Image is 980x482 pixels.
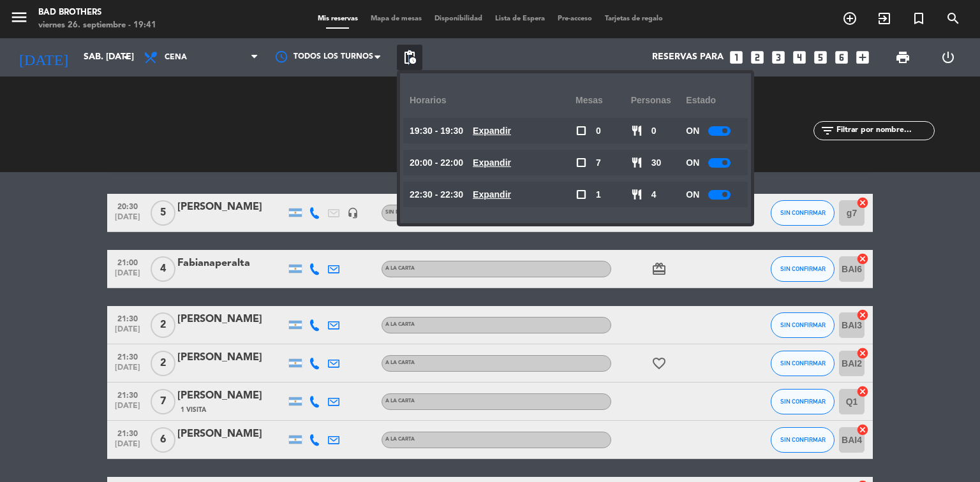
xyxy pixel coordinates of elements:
span: Reservas para [652,52,724,62]
div: LOG OUT [925,38,970,77]
i: looks_one [728,49,745,66]
span: SIN CONFIRMAR [780,209,826,216]
i: exit_to_app [877,11,892,26]
span: Disponibilidad [428,15,489,22]
button: SIN CONFIRMAR [771,389,835,414]
span: ON [686,124,699,138]
button: SIN CONFIRMAR [771,200,835,226]
span: ON [686,156,699,170]
i: looks_6 [833,49,850,66]
div: viernes 26. septiembre - 19:41 [38,19,156,32]
span: SIN CONFIRMAR [780,360,826,367]
u: Expandir [473,157,511,168]
div: Fabianaperalta [177,255,286,272]
div: [PERSON_NAME] [177,199,286,215]
span: 21:30 [112,425,144,440]
i: looks_two [749,49,766,66]
span: 5 [151,200,175,226]
i: favorite_border [651,356,667,371]
span: 21:30 [112,387,144,402]
i: looks_5 [812,49,829,66]
span: Tarjetas de regalo [598,15,669,22]
u: Expandir [473,126,511,136]
i: filter_list [820,123,835,138]
i: turned_in_not [911,11,926,26]
span: restaurant [631,189,642,200]
span: 21:30 [112,310,144,325]
button: menu [10,8,29,31]
i: looks_3 [770,49,787,66]
input: Filtrar por nombre... [835,124,934,138]
span: [DATE] [112,402,144,416]
span: Mis reservas [311,15,364,22]
span: Sin menú asignado [385,210,442,215]
span: check_box_outline_blank [575,189,587,200]
u: Expandir [473,189,511,200]
span: ON [686,187,699,202]
span: 20:30 [112,198,144,213]
i: cancel [856,196,869,209]
div: Horarios [410,83,575,118]
span: Lista de Espera [489,15,551,22]
span: 7 [151,389,175,414]
div: personas [631,83,687,118]
span: A LA CARTA [385,322,415,327]
span: 22:30 - 22:30 [410,187,463,202]
i: cancel [856,309,869,321]
span: Cena [165,53,187,62]
button: SIN CONFIRMAR [771,351,835,376]
span: A LA CARTA [385,398,415,404]
span: [DATE] [112,363,144,378]
span: restaurant [631,125,642,136]
button: SIN CONFIRMAR [771,256,835,282]
span: [DATE] [112,325,144,340]
div: [PERSON_NAME] [177,349,286,366]
span: 20:00 - 22:00 [410,156,463,170]
span: SIN CONFIRMAR [780,265,826,272]
i: [DATE] [10,43,77,71]
span: A LA CARTA [385,360,415,365]
div: Bad Brothers [38,6,156,19]
div: Mesas [575,83,631,118]
span: Pre-acceso [551,15,598,22]
div: Estado [686,83,741,118]
i: cancel [856,252,869,265]
span: 1 Visita [181,405,206,415]
span: Mapa de mesas [364,15,428,22]
button: SIN CONFIRMAR [771,312,835,338]
span: 19:30 - 19:30 [410,124,463,138]
i: add_circle_outline [842,11,857,26]
span: 7 [596,156,601,170]
span: SIN CONFIRMAR [780,398,826,405]
i: power_settings_new [940,50,956,65]
span: check_box_outline_blank [575,125,587,136]
i: cancel [856,423,869,436]
i: headset_mic [347,207,359,219]
span: 4 [651,187,657,202]
button: SIN CONFIRMAR [771,427,835,453]
span: 2 [151,312,175,338]
span: 6 [151,427,175,453]
i: menu [10,8,29,27]
span: pending_actions [402,50,417,65]
div: [PERSON_NAME] [177,426,286,442]
i: card_giftcard [651,261,667,277]
div: [PERSON_NAME] [177,311,286,328]
i: cancel [856,385,869,398]
div: [PERSON_NAME] [177,388,286,404]
span: 2 [151,351,175,376]
span: print [895,50,910,65]
span: [DATE] [112,440,144,455]
span: A LA CARTA [385,266,415,271]
span: 30 [651,156,662,170]
i: add_box [854,49,871,66]
span: 0 [651,124,657,138]
span: SIN CONFIRMAR [780,321,826,328]
span: 21:00 [112,254,144,269]
span: check_box_outline_blank [575,157,587,168]
span: 4 [151,256,175,282]
span: 1 [596,187,601,202]
i: arrow_drop_down [119,50,134,65]
span: [DATE] [112,269,144,284]
span: [DATE] [112,213,144,228]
